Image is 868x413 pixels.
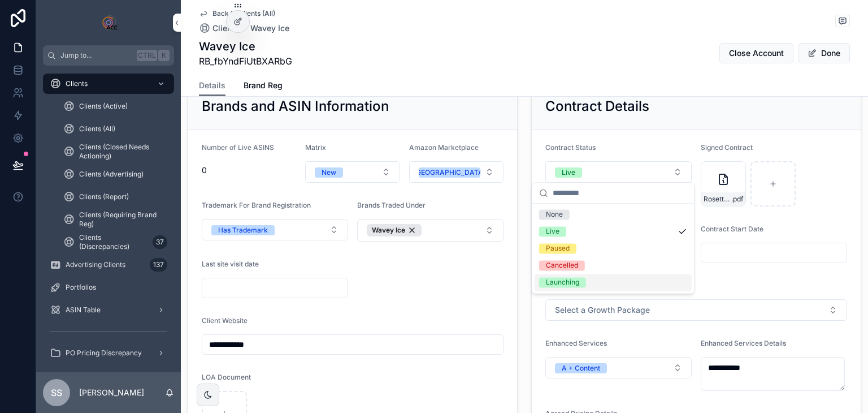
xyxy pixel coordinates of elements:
div: Launching [546,277,579,287]
span: Clients (All) [79,124,115,134]
span: PO Pricing Discrepancy [66,349,142,358]
span: Back to Clients (All) [212,9,275,18]
span: Contract Status [545,143,596,152]
span: Clients (Discrepancies) [79,233,148,251]
div: Has Trademark [218,225,268,235]
span: Contract Start Date [701,225,763,233]
span: Rosetta-Brands-Distribution-Agreement-2025---Wavey-Ice---signed [704,195,731,204]
span: Amazon Marketplace [409,143,479,152]
a: Wavey Ice [250,23,289,34]
span: Brand Reg [244,80,283,91]
span: ASIN Table [66,306,101,315]
span: Enhanced Services [545,339,607,347]
button: Close Account [719,43,793,63]
span: Jump to... [60,51,132,60]
div: scrollable content [36,66,181,372]
a: Clients [43,74,174,94]
span: .pdf [731,195,743,204]
div: 37 [153,235,167,249]
span: Trademark For Brand Registration [202,201,311,209]
span: Clients [212,23,239,34]
button: Unselect A_CONTENT [555,362,607,373]
span: Signed Contract [701,143,753,152]
span: Brands Traded Under [357,201,426,209]
span: SS [51,386,62,399]
div: A + Content [562,363,600,373]
div: 137 [150,258,167,272]
div: Live [562,167,575,178]
button: Select Button [202,219,348,240]
a: Clients (Closed Needs Actioning) [57,141,174,162]
a: PO Pricing Discrepancy [43,343,174,363]
span: Close Account [729,48,784,59]
button: Jump to...CtrlK [43,45,174,66]
span: Clients (Closed Needs Actioning) [79,143,163,161]
h1: Wavey Ice [199,38,292,54]
span: Clients (Advertising) [79,170,144,179]
span: K [159,51,168,60]
span: Portfolios [66,283,96,292]
div: Paused [546,243,570,253]
button: Select Button [357,219,504,242]
p: [PERSON_NAME] [79,387,144,398]
button: Unselect 490 [367,224,422,236]
span: RB_fbYndFiUtBXARbG [199,54,292,68]
button: Done [798,43,850,63]
button: Select Button [545,161,692,183]
a: Clients (Discrepancies)37 [57,232,174,252]
a: Back to Clients (All) [199,9,275,18]
span: LOA Document [202,373,251,381]
span: Select a Growth Package [555,304,650,316]
img: App logo [99,14,118,32]
span: Enhanced Services Details [701,339,786,347]
a: Advertising Clients137 [43,255,174,275]
div: Cancelled [546,260,578,270]
a: Clients (Report) [57,187,174,207]
span: Ctrl [137,50,157,61]
div: [GEOGRAPHIC_DATA] [414,167,485,178]
button: Select Button [545,357,692,378]
a: Brand Reg [244,75,283,98]
span: Clients [66,79,88,88]
span: Clients (Report) [79,192,129,201]
span: Last site visit date [202,260,259,268]
span: 0 [202,165,296,176]
a: Clients [199,23,239,34]
button: Select Button [409,161,504,183]
div: New [322,167,336,178]
span: Wavey Ice [372,226,405,235]
span: Advertising Clients [66,260,125,269]
span: Details [199,80,225,91]
a: Clients (Requiring Brand Reg) [57,209,174,230]
a: Details [199,75,225,97]
a: Clients (All) [57,119,174,139]
span: Clients (Active) [79,102,128,111]
div: None [546,209,563,220]
button: Select Button [305,161,400,183]
span: Clients (Requiring Brand Reg) [79,210,163,229]
a: Clients (Active) [57,96,174,117]
h2: Contract Details [545,97,649,115]
span: Client Website [202,316,248,325]
div: Live [546,226,559,236]
h2: Brands and ASIN Information [202,97,389,115]
a: Clients (Advertising) [57,164,174,184]
a: Portfolios [43,277,174,298]
span: Matrix [305,143,326,152]
a: ASIN Table [43,300,174,320]
div: Suggestions [532,204,694,293]
button: Select Button [545,299,847,321]
span: Number of Live ASINS [202,143,274,152]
